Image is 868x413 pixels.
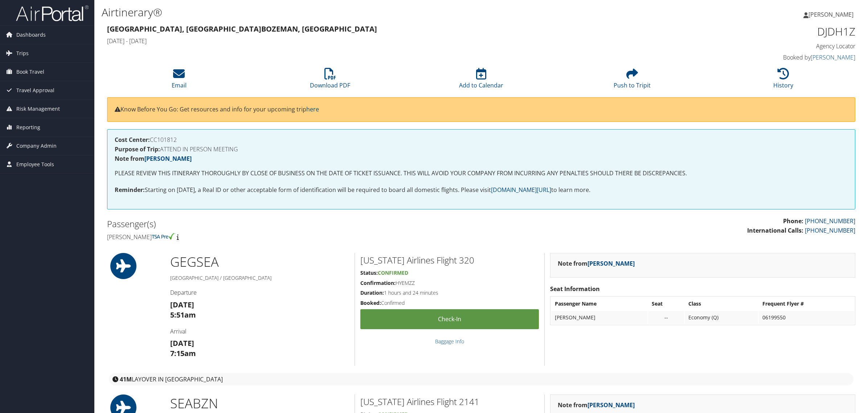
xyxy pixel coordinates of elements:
a: here [306,105,319,113]
div: layover in [GEOGRAPHIC_DATA] [109,373,853,385]
strong: 41M [120,375,132,383]
a: Push to Tripit [614,72,651,89]
p: PLEASE REVIEW THIS ITINERARY THOROUGHLY BY CLOSE OF BUSINESS ON THE DATE OF TICKET ISSUANCE. THIS... [115,169,848,178]
a: Check-in [360,309,539,329]
strong: Phone: [783,217,803,225]
strong: Duration: [360,289,384,296]
h1: GEG SEA [170,253,349,271]
h2: [US_STATE] Airlines Flight 320 [360,254,539,266]
td: 06199550 [759,311,854,324]
div: -- [652,314,680,321]
p: Know Before You Go: Get resources and info for your upcoming trip [115,105,848,114]
strong: [DATE] [170,300,194,310]
strong: [GEOGRAPHIC_DATA], [GEOGRAPHIC_DATA] Bozeman, [GEOGRAPHIC_DATA] [107,24,377,34]
th: Seat [648,297,684,310]
strong: Note from [115,155,192,163]
a: [PHONE_NUMBER] [805,226,855,234]
h4: Departure [170,289,349,297]
h1: DJDH1Z [676,24,855,39]
span: Company Admin [16,137,57,155]
h5: [GEOGRAPHIC_DATA] / [GEOGRAPHIC_DATA] [170,274,349,282]
td: [PERSON_NAME] [551,311,647,324]
span: [PERSON_NAME] [808,11,853,19]
h1: Airtinerary® [102,5,608,20]
strong: Note from [558,259,635,267]
h4: ATTEND IN PERSON MEETING [115,146,848,152]
strong: Booked: [360,299,381,306]
strong: 5:51am [170,310,196,320]
span: Employee Tools [16,155,54,173]
strong: Reminder: [115,186,145,194]
h4: [DATE] - [DATE] [107,37,666,45]
a: [PERSON_NAME] [811,53,855,61]
strong: Status: [360,269,378,276]
th: Passenger Name [551,297,647,310]
th: Class [685,297,758,310]
span: Confirmed [378,269,408,276]
a: Baggage Info [435,338,464,345]
a: [PERSON_NAME] [144,155,192,163]
a: [PHONE_NUMBER] [805,217,855,225]
span: Trips [16,44,29,62]
a: [PERSON_NAME] [587,401,635,409]
img: tsa-precheck.png [152,233,175,240]
strong: Cost Center: [115,136,150,144]
img: airportal-logo.png [16,5,89,22]
p: Starting on [DATE], a Real ID or other acceptable form of identification will be required to boar... [115,185,848,195]
a: Add to Calendar [459,72,503,89]
h2: Passenger(s) [107,218,476,230]
h5: 1 hours and 24 minutes [360,289,539,297]
strong: Confirmation: [360,279,396,286]
span: Book Travel [16,63,44,81]
h4: CC101812 [115,137,848,143]
span: Risk Management [16,100,60,118]
strong: [DATE] [170,338,194,348]
strong: 7:15am [170,348,196,358]
h5: Confirmed [360,299,539,307]
h2: [US_STATE] Airlines Flight 2141 [360,396,539,408]
strong: International Calls: [747,226,803,234]
h4: Booked by [676,53,855,61]
a: Download PDF [310,72,350,89]
h1: SEA BZN [170,394,349,413]
strong: Purpose of Trip: [115,145,160,153]
h4: [PERSON_NAME] [107,233,476,241]
a: [DOMAIN_NAME][URL] [491,186,551,194]
strong: Seat Information [550,285,600,293]
a: History [773,72,793,89]
a: [PERSON_NAME] [587,259,635,267]
span: Travel Approval [16,81,54,99]
a: Email [172,72,187,89]
span: Reporting [16,118,40,136]
th: Frequent Flyer # [759,297,854,310]
strong: Note from [558,401,635,409]
h5: HYEMZZ [360,279,539,287]
td: Economy (Q) [685,311,758,324]
span: Dashboards [16,26,46,44]
h4: Arrival [170,327,349,335]
a: [PERSON_NAME] [803,4,861,25]
h4: Agency Locator [676,42,855,50]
